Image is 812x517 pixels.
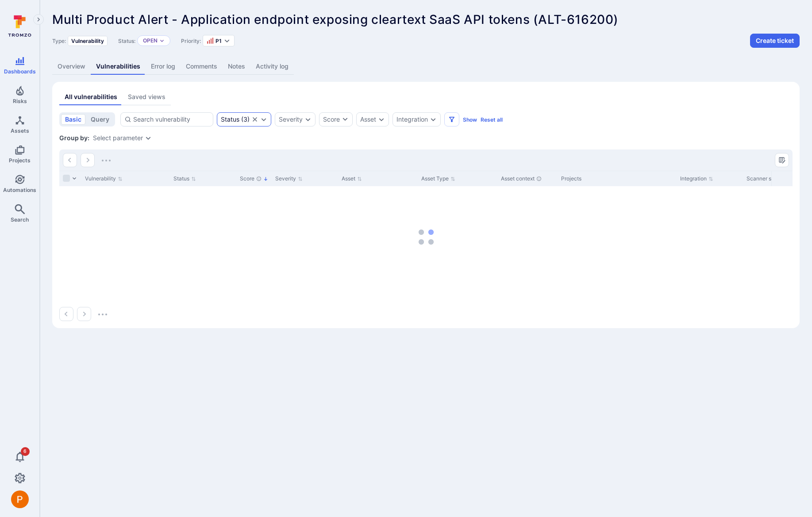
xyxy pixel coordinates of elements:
[775,153,789,167] button: Manage columns
[11,490,29,508] img: ACg8ocICMCW9Gtmm-eRbQDunRucU07-w0qv-2qX63v-oG-s=s96-c
[396,116,428,123] button: Integration
[87,114,113,125] button: query
[63,153,77,167] button: Go to the previous page
[747,175,790,182] button: Sort by Scanner status
[279,116,303,123] button: Severity
[93,134,152,142] div: grouping parameters
[61,114,85,125] button: basic
[430,116,437,123] button: Expand dropdown
[223,37,231,44] button: Expand dropdown
[481,116,503,123] button: Reset all
[4,68,36,75] span: Dashboards
[680,175,713,182] button: Sort by Integration
[221,116,250,123] button: Status(3)
[561,175,673,183] div: Projects
[260,116,267,123] button: Expand dropdown
[3,187,36,193] span: Automations
[98,314,107,315] img: Loading...
[319,112,353,126] button: Score
[250,58,294,75] a: Activity log
[501,175,554,183] div: Asset context
[421,175,455,182] button: Sort by Asset Type
[159,38,165,43] button: Expand dropdown
[275,175,303,182] button: Sort by Severity
[59,307,73,321] button: Go to the previous page
[93,134,143,142] button: Select parameter
[463,116,477,123] button: Show
[240,175,268,182] button: Sort by Score
[207,37,222,44] button: P1
[216,38,222,44] span: P1
[304,116,312,123] button: Expand dropdown
[63,175,70,182] span: Select all rows
[181,38,201,44] span: Priority:
[59,134,89,142] span: Group by:
[360,116,376,123] button: Asset
[145,134,152,142] button: Expand dropdown
[35,16,42,23] i: Expand navigation menu
[128,92,165,101] div: Saved views
[342,175,362,182] button: Sort by Asset
[750,34,800,48] button: Create ticket
[33,14,44,25] button: Expand navigation menu
[52,58,800,75] div: Alert tabs
[9,157,31,164] span: Projects
[536,176,542,181] div: Automatically discovered context associated with the asset
[444,112,459,126] button: Filters
[181,58,223,75] a: Comments
[221,116,239,123] div: Status
[11,490,29,508] div: Peter Baker
[263,174,268,184] p: Sorted by: Highest first
[65,92,117,101] div: All vulnerabilities
[52,38,66,44] span: Type:
[85,175,123,182] button: Sort by Vulnerability
[223,58,250,75] a: Notes
[102,160,111,161] img: Loading...
[52,12,619,27] span: Multi Product Alert - Application endpoint exposing cleartext SaaS API tokens (ALT-616200)
[59,89,793,105] div: assets tabs
[143,37,158,44] button: Open
[81,153,95,167] button: Go to the next page
[133,115,209,124] input: Search vulnerability
[11,216,29,223] span: Search
[221,116,250,123] div: ( 3 )
[91,58,146,75] a: Vulnerabilities
[77,307,91,321] button: Go to the next page
[11,127,29,134] span: Assets
[52,58,91,75] a: Overview
[323,115,340,124] div: Score
[378,116,385,123] button: Expand dropdown
[173,175,196,182] button: Sort by Status
[68,36,108,46] div: Vulnerability
[251,116,258,123] button: Clear selection
[256,176,262,181] div: The vulnerability score is based on the parameters defined in the settings
[21,447,30,456] span: 6
[13,98,27,104] span: Risks
[146,58,181,75] a: Error log
[118,38,135,44] span: Status:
